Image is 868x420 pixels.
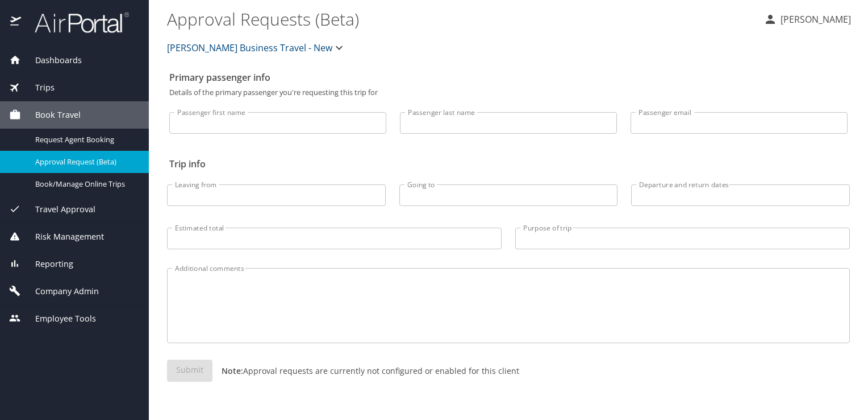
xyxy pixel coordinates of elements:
[22,11,129,34] img: airportal-logo.png
[167,40,332,56] span: [PERSON_NAME] Business Travel - New
[222,365,243,376] strong: Note:
[21,258,73,270] span: Reporting
[777,13,851,26] p: [PERSON_NAME]
[35,179,135,190] span: Book/Manage Online Trips
[169,89,848,96] p: Details of the primary passenger you're requesting this trip for
[162,36,350,59] button: [PERSON_NAME] Business Travel - New
[212,365,519,377] p: Approval requests are currently not configured or enabled for this client
[169,155,848,173] h2: Trip info
[21,285,99,298] span: Company Admin
[21,109,81,121] span: Book Travel
[759,9,856,30] button: [PERSON_NAME]
[10,11,22,34] img: icon-airportal.png
[21,54,82,67] span: Dashboards
[169,68,848,87] h2: Primary passenger info
[167,1,754,36] h1: Approval Requests (Beta)
[21,81,55,94] span: Trips
[35,157,135,167] span: Approval Request (Beta)
[21,203,95,216] span: Travel Approval
[21,230,104,243] span: Risk Management
[35,134,135,145] span: Request Agent Booking
[21,312,96,325] span: Employee Tools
